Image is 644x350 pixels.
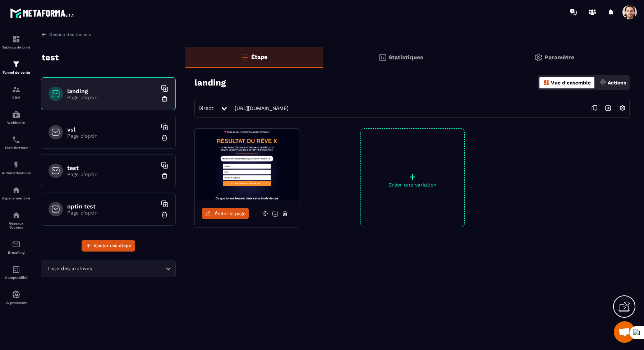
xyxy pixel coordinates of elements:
img: formation [12,35,20,43]
img: accountant [12,265,20,274]
a: emailemailE-mailing [2,235,31,260]
span: Éditer la page [215,211,246,216]
a: formationformationTunnel de vente [2,55,31,80]
img: dashboard-orange.40269519.svg [543,79,549,86]
img: automations [12,161,20,169]
img: arrow [41,31,47,38]
img: logo [10,6,75,19]
a: accountantaccountantComptabilité [2,260,31,285]
p: Paramètre [544,54,574,61]
img: automations [12,186,20,194]
img: automations [12,290,20,299]
p: Espace membre [2,196,31,200]
p: Tunnel de vente [2,70,31,74]
h6: test [67,165,157,171]
a: social-networksocial-networkRéseaux Sociaux [2,206,31,235]
h6: vsl [67,126,157,133]
a: formationformationTableau de bord [2,29,31,55]
img: arrow-next.bcc2205e.svg [601,101,615,115]
h3: landing [194,78,226,88]
p: CRM [2,96,31,100]
span: Liste des archives [46,265,93,273]
div: Search for option [41,261,176,277]
a: Mở cuộc trò chuyện [614,321,635,343]
span: Direct [198,105,213,111]
p: Page d'optin [67,210,157,216]
img: setting-gr.5f69749f.svg [534,53,543,62]
a: automationsautomationsWebinaire [2,105,31,130]
p: Créer une variation [361,182,464,188]
a: Éditer la page [202,208,249,219]
p: Actions [608,80,626,86]
img: setting-w.858f3a88.svg [616,101,629,115]
p: Planificateur [2,146,31,150]
img: email [12,240,20,249]
img: trash [161,96,168,103]
img: stats.20deebd0.svg [378,53,387,62]
button: Ajouter une étape [82,240,135,252]
img: trash [161,211,168,218]
img: formation [12,85,20,94]
p: Page d'optin [67,133,157,139]
img: automations [12,110,20,119]
p: Comptabilité [2,276,31,280]
p: Automatisations [2,171,31,175]
a: automationsautomationsAutomatisations [2,155,31,180]
img: bars-o.4a397970.svg [241,53,249,61]
p: Étape [251,54,267,60]
p: Webinaire [2,121,31,125]
img: trash [161,134,168,141]
p: Statistiques [388,54,423,61]
img: trash [161,172,168,180]
a: automationsautomationsEspace membre [2,180,31,206]
p: test [42,50,59,65]
h6: landing [67,88,157,95]
img: image [195,129,299,201]
img: actions.d6e523a2.png [600,79,606,86]
p: IA prospects [2,301,31,305]
a: Gestion des tunnels [41,31,91,38]
input: Search for option [93,265,164,273]
img: social-network [12,211,20,220]
span: Ajouter une étape [93,242,131,249]
p: Tableau de bord [2,45,31,49]
p: Page d'optin [67,95,157,100]
p: + [361,172,464,182]
a: schedulerschedulerPlanificateur [2,130,31,155]
p: Page d'optin [67,171,157,177]
img: formation [12,60,20,69]
h6: optin test [67,203,157,210]
a: formationformationCRM [2,80,31,105]
p: E-mailing [2,250,31,254]
img: scheduler [12,135,20,144]
p: Réseaux Sociaux [2,221,31,229]
a: [URL][DOMAIN_NAME] [231,105,289,111]
p: Vue d'ensemble [551,80,591,86]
